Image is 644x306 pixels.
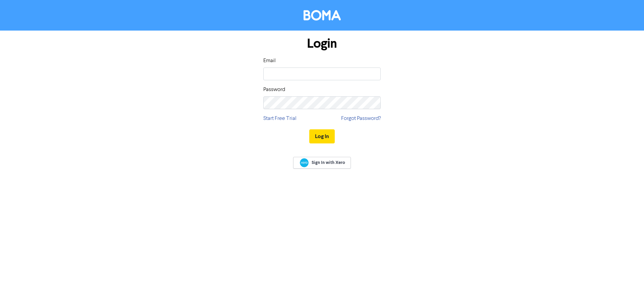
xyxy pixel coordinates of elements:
img: BOMA Logo [304,10,341,20]
label: Password [263,86,285,94]
button: Log In [309,129,335,143]
img: Xero logo [300,158,309,167]
label: Email [263,57,276,65]
h1: Login [263,36,381,51]
a: Forgot Password? [341,115,381,123]
a: Sign In with Xero [293,157,351,169]
span: Sign In with Xero [312,160,345,166]
a: Start Free Trial [263,115,297,123]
